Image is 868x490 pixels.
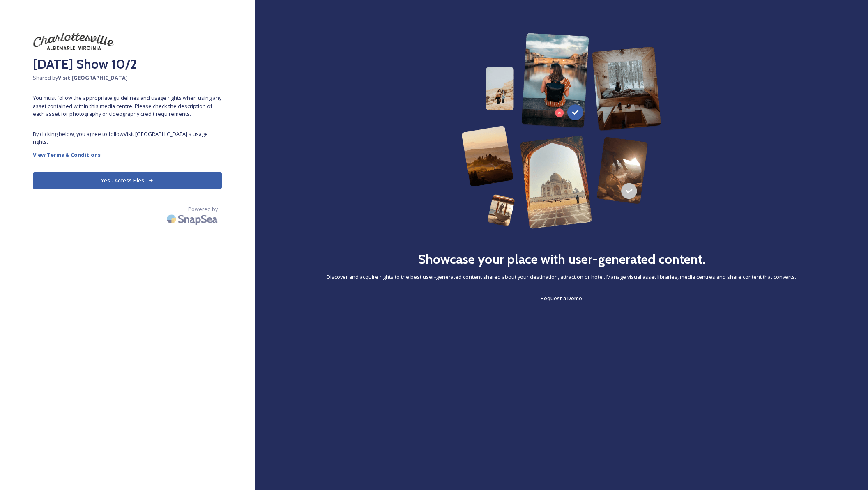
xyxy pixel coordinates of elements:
a: Request a Demo [541,293,582,303]
span: Powered by [188,205,218,213]
img: SnapSea Logo [164,209,222,229]
h2: Showcase your place with user-generated content. [418,249,705,269]
strong: View Terms & Conditions [33,151,101,159]
img: 63b42ca75bacad526042e722_Group%20154-p-800.png [461,33,661,229]
h2: [DATE] Show 10/2 [33,54,222,74]
button: Yes - Access Files [33,172,222,189]
span: Discover and acquire rights to the best user-generated content shared about your destination, att... [327,273,796,281]
img: download%20(7).png [33,33,115,50]
strong: Visit [GEOGRAPHIC_DATA] [58,74,128,81]
span: You must follow the appropriate guidelines and usage rights when using any asset contained within... [33,94,222,118]
a: View Terms & Conditions [33,150,222,160]
span: By clicking below, you agree to follow Visit [GEOGRAPHIC_DATA] 's usage rights. [33,130,222,146]
span: Shared by [33,74,222,82]
span: Request a Demo [541,294,582,302]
